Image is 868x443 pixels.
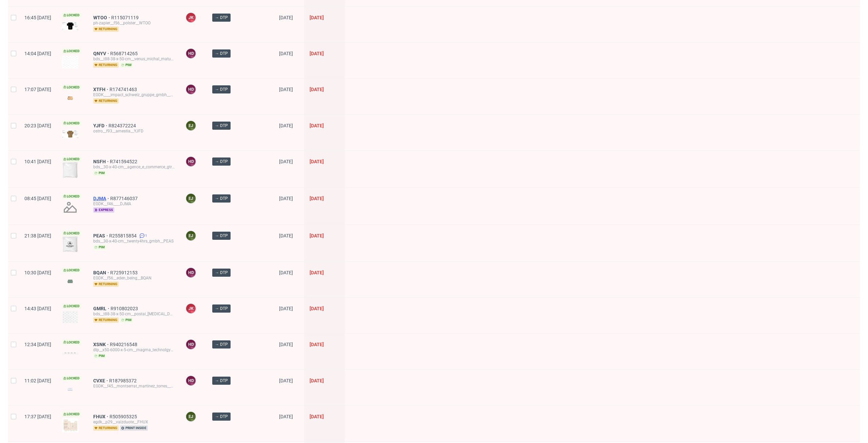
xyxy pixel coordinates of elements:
[215,270,228,276] span: → DTP
[310,159,324,164] span: [DATE]
[93,201,175,207] div: EGDK__f46____DJMA
[279,159,293,164] span: [DATE]
[93,207,114,213] span: express
[138,233,147,238] a: 1
[279,414,293,419] span: [DATE]
[110,51,139,56] a: R568714265
[62,130,78,138] img: version_two_editor_design.png
[93,20,175,26] div: ph-zapier__f56__polster__WTOO
[215,414,228,420] span: → DTP
[215,159,228,165] span: → DTP
[93,306,111,311] span: GMRL
[310,378,324,383] span: [DATE]
[186,231,196,240] figcaption: EJ
[110,414,138,419] a: R505905325
[93,159,110,164] span: NSFH
[62,340,81,345] span: Locked
[279,378,293,383] span: [DATE]
[111,306,139,311] a: R910802023
[62,311,78,323] img: version_two_editor_design.png
[62,199,78,215] img: no_design.png
[186,304,196,313] figcaption: JK
[62,156,81,162] span: Locked
[215,195,228,202] span: → DTP
[93,414,110,419] a: FHUX
[93,347,175,353] div: dlp__x50-6000-x-5-cm__magma_technolgy__XSNK
[279,51,293,56] span: [DATE]
[110,270,139,275] span: R725912153
[108,123,137,128] a: R824372224
[120,317,133,323] span: pim
[215,15,228,21] span: → DTP
[109,233,138,238] a: R255815854
[62,385,78,394] img: version_two_editor_design
[93,15,111,20] a: WTOO
[279,196,293,201] span: [DATE]
[93,98,119,104] span: returning
[24,414,51,419] span: 17:37 [DATE]
[93,245,106,250] span: pim
[62,277,78,286] img: version_two_editor_design.png
[110,196,139,201] a: R877146037
[215,233,228,239] span: → DTP
[215,305,228,312] span: → DTP
[93,281,119,287] span: returning
[62,22,78,30] img: version_two_editor_design.png
[24,196,51,201] span: 08:45 [DATE]
[310,123,324,128] span: [DATE]
[93,342,110,347] span: XSNK
[279,123,293,128] span: [DATE]
[62,352,78,354] img: version_two_editor_design
[93,123,108,128] a: YJFD
[24,159,51,164] span: 10:41 [DATE]
[93,270,110,275] a: BQAN
[93,383,175,389] div: EGDK__f45__montserrat_martinez_torres__CVXE
[186,194,196,203] figcaption: EJ
[186,49,196,58] figcaption: HD
[93,170,106,176] span: pim
[62,231,81,236] span: Locked
[93,238,175,244] div: bds__30-x-40-cm__twenty4hrs_gmbh__PEAS
[24,342,51,347] span: 12:34 [DATE]
[109,378,138,383] a: R187985372
[24,270,51,275] span: 10:30 [DATE]
[24,306,51,311] span: 14:43 [DATE]
[24,233,51,238] span: 21:38 [DATE]
[93,378,109,383] span: CVXE
[215,378,228,384] span: → DTP
[93,425,119,431] span: returning
[186,340,196,349] figcaption: HD
[111,15,140,20] span: R115071119
[310,87,324,92] span: [DATE]
[93,317,119,323] span: returning
[93,196,110,201] a: DJMA
[93,311,175,317] div: bds__t88-38-x-50-cm__postai_[MEDICAL_DATA]__GMRL
[93,128,175,134] div: ostro__f93__amestia__YJFD
[93,51,110,56] a: QNYV
[24,378,51,383] span: 11:02 [DATE]
[93,419,175,425] div: egdk__p29__vaizduote__FHUX
[145,233,147,238] span: 1
[310,306,324,311] span: [DATE]
[279,87,293,92] span: [DATE]
[186,412,196,421] figcaption: EJ
[24,123,51,128] span: 20:23 [DATE]
[93,233,109,238] a: PEAS
[110,159,139,164] span: R741594522
[62,376,81,381] span: Locked
[24,15,51,20] span: 16:45 [DATE]
[93,164,175,170] div: bds__30-x-40-cm__agence_e_commerce_gtr__NSFH
[93,353,106,359] span: pim
[310,414,324,419] span: [DATE]
[62,85,81,90] span: Locked
[310,233,324,238] span: [DATE]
